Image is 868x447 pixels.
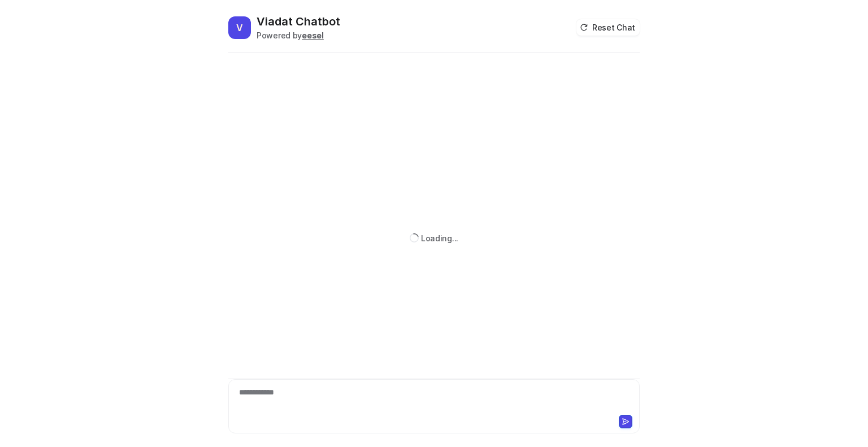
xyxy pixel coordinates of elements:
[228,16,251,39] span: V
[302,31,324,40] b: eesel
[576,19,640,36] button: Reset Chat
[257,29,340,41] div: Powered by
[257,14,340,29] h2: Viadat Chatbot
[421,232,458,244] div: Loading...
